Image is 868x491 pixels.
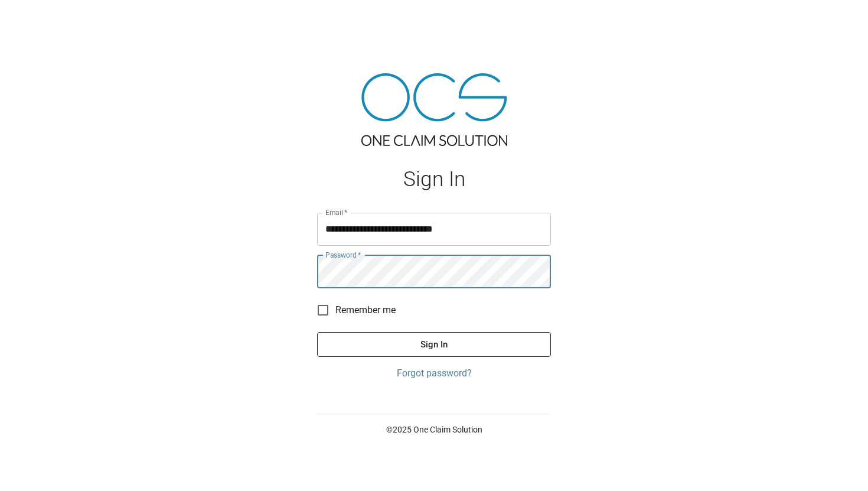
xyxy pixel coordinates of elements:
a: Forgot password? [317,366,551,381]
button: Sign In [317,332,551,357]
span: Remember me [335,303,396,317]
label: Email [325,207,348,217]
img: ocs-logo-white-transparent.png [14,7,61,31]
img: ocs-logo-tra.png [361,73,507,146]
h1: Sign In [317,167,551,191]
p: © 2025 One Claim Solution [317,424,551,435]
label: Password [325,250,361,260]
